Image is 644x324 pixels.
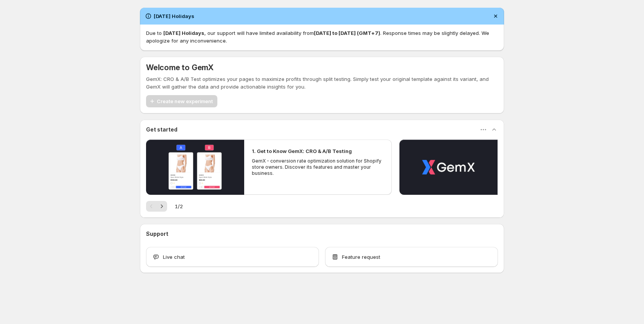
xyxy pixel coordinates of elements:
[342,253,380,261] span: Feature request
[154,12,194,20] h2: [DATE] Holidays
[175,202,183,210] span: 1 / 2
[146,230,168,238] h3: Support
[146,201,167,212] nav: Pagination
[490,11,501,21] button: Dismiss notification
[399,140,498,195] button: Play video
[163,253,185,261] span: Live chat
[146,75,498,90] p: GemX: CRO & A/B Test optimizes your pages to maximize profits through split testing. Simply test ...
[252,147,352,155] h2: 1. Get to Know GemX: CRO & A/B Testing
[146,29,498,44] p: Due to , our support will have limited availability from . Response times may be slightly delayed...
[252,158,384,176] p: GemX - conversion rate optimization solution for Shopify store owners. Discover its features and ...
[146,140,244,195] button: Play video
[156,201,167,212] button: Next
[314,30,380,36] strong: [DATE] to [DATE] (GMT+7)
[163,30,204,36] strong: [DATE] Holidays
[146,126,177,133] h3: Get started
[146,63,214,72] h5: Welcome to GemX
